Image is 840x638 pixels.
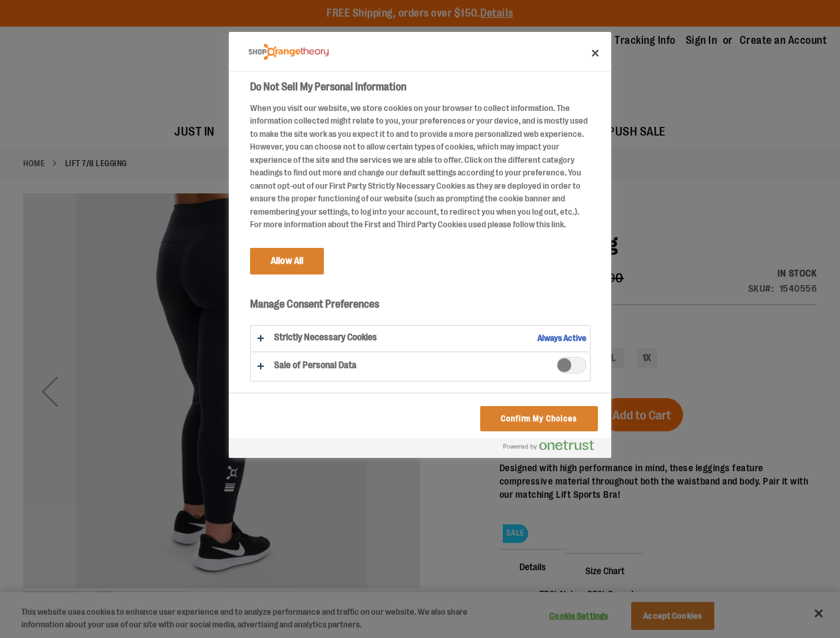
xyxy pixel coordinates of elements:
[229,32,611,458] div: Preference center
[250,298,591,318] h3: Manage Consent Preferences
[480,406,598,431] button: Confirm My Choices
[250,248,324,274] button: Allow All
[557,357,587,373] span: Sale of Personal Data
[503,440,605,457] a: Powered by OneTrust Opens in a new Tab
[229,32,611,458] div: Do Not Sell My Personal Information
[581,39,610,68] button: Close
[249,39,329,65] div: Company Logo
[249,44,329,60] img: Company Logo
[250,79,591,95] h2: Do Not Sell My Personal Information
[503,440,594,451] img: Powered by OneTrust Opens in a new Tab
[250,102,591,231] div: When you visit our website, we store cookies on your browser to collect information. The informat...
